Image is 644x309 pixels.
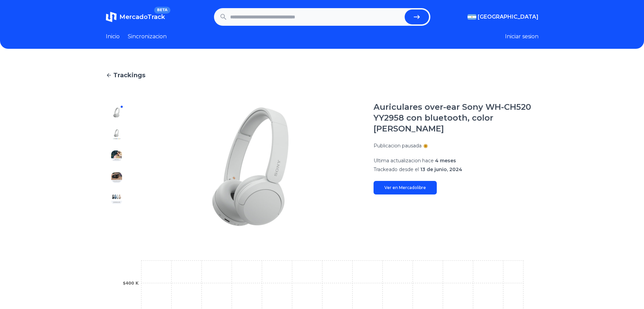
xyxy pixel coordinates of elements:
a: MercadoTrackBETA [106,12,165,22]
span: Trackings [113,70,145,80]
span: 13 de junio, 2024 [420,166,462,172]
span: BETA [154,7,170,14]
img: Auriculares over-ear Sony WH-CH520 YY2958 con bluetooth, color blanco [111,215,122,226]
span: Trackeado desde el [374,166,419,172]
p: Publicacion pausada [374,142,422,149]
a: Sincronizacion [128,33,167,41]
img: Auriculares over-ear Sony WH-CH520 YY2958 con bluetooth, color blanco [141,102,360,232]
span: 4 meses [435,158,456,164]
img: Auriculares over-ear Sony WH-CH520 YY2958 con bluetooth, color blanco [111,107,122,118]
img: Auriculares over-ear Sony WH-CH520 YY2958 con bluetooth, color blanco [111,194,122,205]
span: MercadoTrack [119,13,165,21]
a: Trackings [106,70,539,80]
button: Iniciar sesion [505,33,539,41]
span: Ultima actualizacion hace [374,158,434,164]
h1: Auriculares over-ear Sony WH-CH520 YY2958 con bluetooth, color [PERSON_NAME] [374,102,539,134]
img: Argentina [468,14,476,20]
img: MercadoTrack [106,12,117,22]
img: Auriculares over-ear Sony WH-CH520 YY2958 con bluetooth, color blanco [111,129,122,140]
tspan: $400 K [123,281,139,286]
a: Ver en Mercadolibre [374,181,437,194]
img: Auriculares over-ear Sony WH-CH520 YY2958 con bluetooth, color blanco [111,150,122,161]
span: [GEOGRAPHIC_DATA] [478,13,539,21]
img: Auriculares over-ear Sony WH-CH520 YY2958 con bluetooth, color blanco [111,172,122,183]
button: [GEOGRAPHIC_DATA] [468,13,539,21]
a: Inicio [106,33,120,41]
